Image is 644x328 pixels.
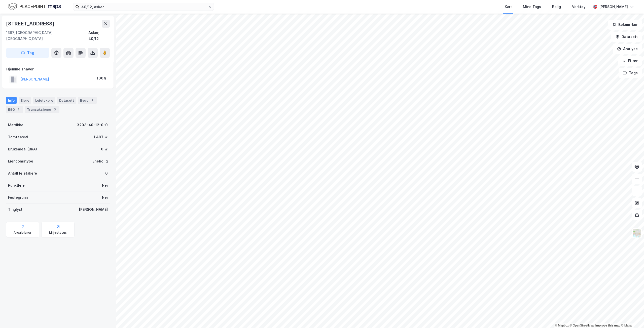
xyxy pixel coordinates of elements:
[8,207,22,213] div: Tinglyst
[78,97,97,104] div: Bygg
[19,97,31,104] div: Eiere
[505,4,512,10] div: Kart
[595,324,620,327] a: Improve this map
[8,134,28,140] div: Tomteareal
[611,32,642,42] button: Datasett
[599,4,628,10] div: [PERSON_NAME]
[101,146,108,152] div: 0 ㎡
[8,146,37,152] div: Bruksareal (BRA)
[6,97,17,104] div: Info
[16,107,21,112] div: 1
[57,97,76,104] div: Datasett
[8,182,25,188] div: Punktleie
[102,182,108,188] div: Nei
[632,228,642,238] img: Z
[6,48,49,58] button: Tag
[88,30,110,42] div: Asker, 40/12
[8,122,24,128] div: Matrikkel
[6,30,88,42] div: 1397, [GEOGRAPHIC_DATA], [GEOGRAPHIC_DATA]
[33,97,55,104] div: Leietakere
[97,75,106,81] div: 100%
[619,304,644,328] iframe: Chat Widget
[8,158,33,164] div: Eiendomstype
[77,122,108,128] div: 3203-40-12-0-0
[619,68,642,78] button: Tags
[8,2,61,11] img: logo.f888ab2527a4732fd821a326f86c7f29.svg
[79,207,108,213] div: [PERSON_NAME]
[572,4,586,10] div: Verktøy
[8,194,28,200] div: Festegrunn
[49,231,67,235] div: Miljøstatus
[25,106,59,113] div: Transaksjoner
[570,324,594,327] a: OpenStreetMap
[555,324,569,327] a: Mapbox
[102,194,108,200] div: Nei
[8,170,37,176] div: Antall leietakere
[79,3,208,11] input: Søk på adresse, matrikkel, gårdeiere, leietakere eller personer
[619,304,644,328] div: Kontrollprogram for chat
[523,4,541,10] div: Mine Tags
[6,66,110,72] div: Hjemmelshaver
[90,98,95,103] div: 2
[105,170,108,176] div: 0
[613,44,642,54] button: Analyse
[618,56,642,66] button: Filter
[94,134,108,140] div: 1 497 ㎡
[52,107,57,112] div: 3
[608,20,642,30] button: Bokmerker
[552,4,561,10] div: Bolig
[92,158,108,164] div: Enebolig
[6,106,23,113] div: ESG
[14,231,31,235] div: Arealplaner
[6,20,55,28] div: [STREET_ADDRESS]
